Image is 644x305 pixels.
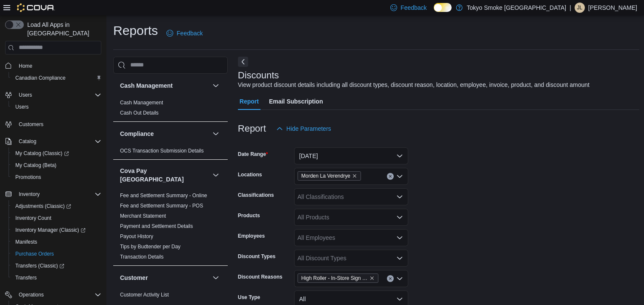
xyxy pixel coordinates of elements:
div: Cova Pay [GEOGRAPHIC_DATA] [113,190,228,265]
span: Inventory Count [15,215,52,222]
span: My Catalog (Classic) [12,148,101,158]
button: Customer [211,273,221,283]
div: Compliance [113,146,228,159]
span: Adjustments (Classic) [15,203,71,210]
button: Operations [2,289,105,301]
span: Cash Management [120,99,163,106]
a: Inventory Manager (Classic) [12,225,89,235]
p: Tokyo Smoke [GEOGRAPHIC_DATA] [467,3,567,13]
span: Users [12,102,101,112]
button: [DATE] [294,147,408,164]
a: Inventory Count [12,213,55,223]
span: Manifests [15,239,37,245]
h3: Report [238,124,266,134]
span: My Catalog (Classic) [15,150,69,157]
button: My Catalog (Beta) [9,159,105,171]
a: Home [15,61,36,71]
button: Hide Parameters [273,120,335,137]
label: Classifications [238,192,274,199]
h3: Discounts [238,70,279,81]
a: Adjustments (Classic) [12,201,74,211]
span: Feedback [177,29,203,37]
a: Merchant Statement [120,213,166,219]
h3: Cova Pay [GEOGRAPHIC_DATA] [120,167,209,184]
button: Cova Pay [GEOGRAPHIC_DATA] [211,170,221,180]
div: Cash Management [113,98,228,121]
span: Payment and Settlement Details [120,223,193,230]
span: Inventory Manager (Classic) [12,225,101,235]
span: JL [577,3,583,13]
a: Feedback [163,25,206,42]
a: Cash Out Details [120,110,159,116]
label: Locations [238,171,262,178]
span: Users [15,90,101,100]
span: Transfers (Classic) [12,261,101,271]
a: Payout History [120,233,153,239]
button: Clear input [387,173,394,180]
a: Customer Activity List [120,292,169,298]
a: Tips by Budtender per Day [120,244,180,250]
button: Open list of options [396,275,403,282]
span: Email Subscription [269,93,323,110]
a: My Catalog (Classic) [12,148,72,158]
p: [PERSON_NAME] [588,3,637,13]
h1: Reports [113,22,158,39]
span: Customers [15,119,101,129]
span: Inventory Count [12,213,101,223]
span: Catalog [19,138,36,145]
span: Inventory Manager (Classic) [15,227,86,233]
div: View product discount details including all discount types, discount reason, location, employee, ... [238,81,590,89]
button: Open list of options [396,173,403,180]
span: Customer Activity List [120,291,169,298]
span: Hide Parameters [286,124,331,133]
span: Promotions [12,172,101,182]
span: Customers [19,121,43,128]
span: Report [240,93,259,110]
a: Transfers (Classic) [9,260,105,272]
a: Transaction Details [120,254,163,260]
h3: Compliance [120,129,154,138]
label: Date Range [238,151,268,158]
a: Fee and Settlement Summary - Online [120,193,207,199]
a: My Catalog (Beta) [12,160,60,170]
a: Canadian Compliance [12,73,69,83]
a: Payment and Settlement Details [120,223,193,229]
a: Purchase Orders [12,249,57,259]
span: Operations [15,290,101,300]
button: Operations [15,290,47,300]
button: Remove Morden La Verendrye from selection in this group [352,173,357,178]
span: Canadian Compliance [12,73,101,83]
span: Canadian Compliance [15,75,66,81]
a: OCS Transaction Submission Details [120,148,204,154]
button: Users [9,101,105,113]
span: OCS Transaction Submission Details [120,147,204,154]
a: Customers [15,119,47,129]
button: Transfers [9,272,105,284]
input: Dark Mode [434,3,452,12]
button: Open list of options [396,234,403,241]
span: My Catalog (Beta) [15,162,57,169]
a: My Catalog (Classic) [9,147,105,159]
span: Promotions [15,174,41,181]
h3: Customer [120,273,148,282]
a: Fee and Settlement Summary - POS [120,203,203,209]
button: Users [15,90,35,100]
span: Home [15,60,101,71]
button: Inventory [2,188,105,200]
span: Feedback [401,3,426,12]
span: Load All Apps in [GEOGRAPHIC_DATA] [24,20,101,37]
span: My Catalog (Beta) [12,160,101,170]
span: Transfers (Classic) [15,262,64,269]
button: Catalog [2,135,105,147]
button: Users [2,89,105,101]
a: Users [12,102,32,112]
p: | [570,3,571,13]
span: High Roller - In-Store Sign Up [301,274,368,282]
span: Payout History [120,233,153,240]
button: Open list of options [396,193,403,200]
a: Manifests [12,237,40,247]
button: Compliance [120,129,209,138]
